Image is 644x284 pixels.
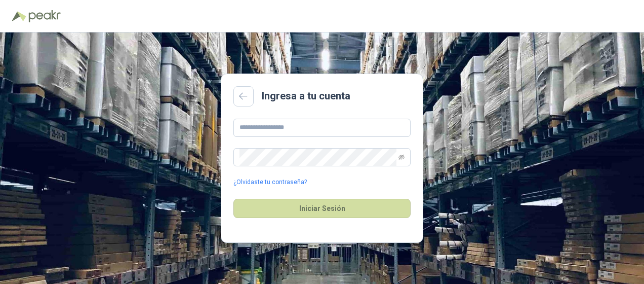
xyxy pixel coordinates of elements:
[12,11,26,21] img: Logo
[28,10,61,22] img: Peakr
[262,88,350,104] h2: Ingresa a tu cuenta
[398,154,405,160] span: eye-invisible
[233,177,307,187] a: ¿Olvidaste tu contraseña?
[233,199,411,218] button: Iniciar Sesión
